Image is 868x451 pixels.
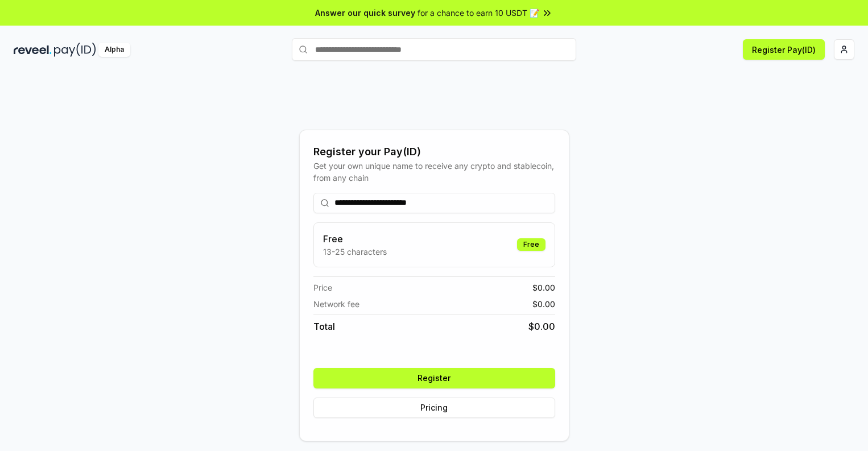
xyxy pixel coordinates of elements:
[98,43,130,57] div: Alpha
[313,282,332,293] span: Price
[313,160,555,184] div: Get your own unique name to receive any crypto and stablecoin, from any chain
[528,320,555,333] span: $ 0.00
[14,43,52,57] img: reveel_dark
[532,298,555,310] span: $ 0.00
[313,144,555,160] div: Register your Pay(ID)
[313,320,335,333] span: Total
[418,7,539,19] span: for a chance to earn 10 USDT 📝
[313,298,359,310] span: Network fee
[517,238,545,251] div: Free
[743,39,825,60] button: Register Pay(ID)
[323,246,387,258] p: 13-25 characters
[323,232,387,246] h3: Free
[54,43,96,57] img: pay_id
[313,368,555,388] button: Register
[313,398,555,418] button: Pricing
[315,7,415,19] span: Answer our quick survey
[532,282,555,293] span: $ 0.00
